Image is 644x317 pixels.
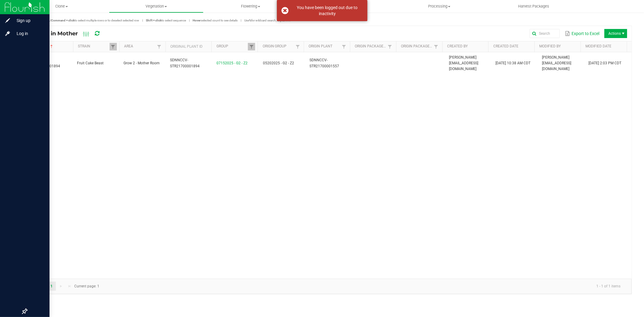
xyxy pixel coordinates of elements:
[124,44,155,49] a: AreaSortable
[47,282,56,291] a: Page 1
[248,43,255,50] a: Filter
[292,5,363,17] div: You have been logged out due to inactivity
[155,43,163,50] a: Filter
[493,44,532,49] a: Created DateSortable
[14,4,109,9] span: Clone
[589,61,622,65] span: [DATE] 2:03 PM CDT
[103,281,625,291] kendo-pager-info: 1 - 1 of 1 items
[216,61,248,65] a: 07152025 - G2 - Z2
[563,28,601,39] button: Export to Excel
[355,44,386,49] a: Origin Package IDSortable
[31,28,110,39] div: Plants in Mother
[340,43,348,50] a: Filter
[27,279,632,294] kendo-pager: Current page: 1
[146,19,186,22] span: to select sequence
[263,61,294,65] span: 05202025 - G2 - Z2
[146,19,162,22] strong: Shift + click
[244,19,291,22] span: Use for wildcard search, e.g.
[193,19,238,22] span: selected count to see details
[447,44,486,49] a: Created BySortable
[45,19,139,22] span: to select multiple rows or to deselect selected row
[49,44,54,49] span: Sortable
[45,19,75,22] strong: Ctrl/Command + click
[263,44,294,49] a: Origin GroupSortable
[586,44,625,49] a: Modified DateSortable
[542,55,572,71] span: [PERSON_NAME][EMAIL_ADDRESS][DOMAIN_NAME]
[540,44,578,49] a: Modified BySortable
[123,61,160,65] span: Grow 2 - Mother Room
[204,4,298,9] span: Flowering
[11,17,47,24] span: Sign up
[496,61,531,65] span: [DATE] 10:38 AM CDT
[386,43,394,50] a: Filter
[510,4,558,9] span: Harvest Packages
[309,58,339,68] span: SDNNCCV-STR21700001557
[77,61,104,65] span: Fruit Cake Beast
[170,58,200,68] span: SDNNCCV-STR21700001894
[294,43,301,50] a: Filter
[31,44,71,49] a: Plant IDSortable
[186,18,193,23] span: |
[110,43,117,50] a: Filter
[5,30,11,37] inline-svg: Log in
[11,30,47,37] span: Log in
[165,41,212,52] th: Original Plant ID
[249,19,251,22] strong: %
[238,18,244,23] span: |
[193,19,201,22] strong: Hover
[432,43,440,50] a: Filter
[139,18,146,23] span: |
[5,18,11,24] inline-svg: Sign up
[78,44,109,49] a: StrainSortable
[604,29,627,38] li: Actions
[216,44,248,49] a: GroupSortable
[309,44,340,49] a: Origin PlantSortable
[401,44,432,49] a: Origin Package Lot NumberSortable
[449,55,479,71] span: [PERSON_NAME][EMAIL_ADDRESS][DOMAIN_NAME]
[530,29,560,38] input: Search
[109,4,203,9] span: Vegetation
[392,4,486,9] span: Processing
